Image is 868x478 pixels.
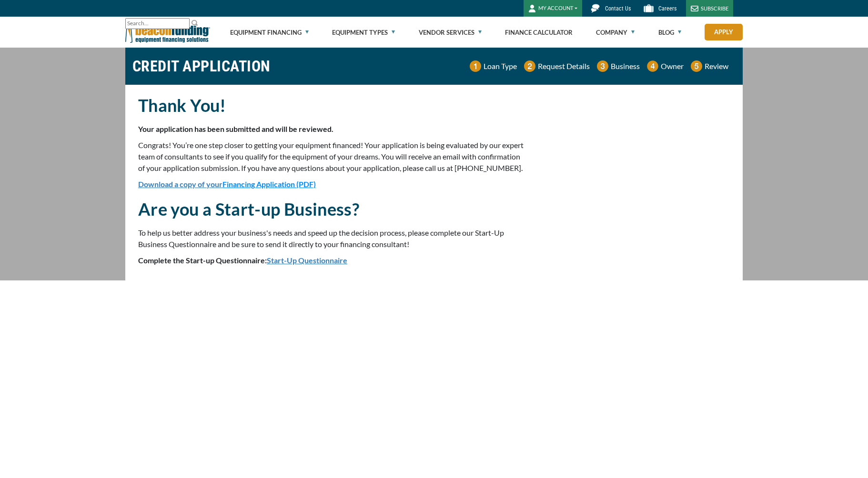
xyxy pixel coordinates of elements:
p: Complete the Start-up Questionnaire: [138,255,525,266]
h2: Thank You! [138,94,525,116]
p: Review [705,60,728,72]
span: Careers [658,5,676,12]
p: Your application has been submitted and will be reviewed. [138,123,525,135]
img: Search [191,19,199,27]
img: Beacon Funding Corporation logo [125,17,210,48]
p: Business [611,60,640,72]
p: Congrats! You’re one step closer to getting your equipment financed! Your application is being ev... [138,139,525,174]
p: Owner [661,60,684,72]
a: Download a copy of yourFinancing Application (PDF) [138,179,316,189]
a: Vendor Services [419,17,482,48]
a: Blog [658,17,681,48]
a: Company [596,17,635,48]
img: Number 3 [597,60,608,72]
a: Equipment Types [332,17,395,48]
input: Search [125,18,190,29]
img: Number 2 [524,60,535,72]
span: Financing Application (PDF) [222,179,316,189]
h1: CREDIT APPLICATION [132,52,271,80]
h2: Are you a Start-up Business? [138,198,525,220]
img: Number 1 [470,60,481,72]
p: Request Details [538,60,590,72]
a: Apply [705,24,743,40]
span: Contact Us [605,5,631,12]
p: Loan Type [484,60,517,72]
a: Equipment Financing [230,17,309,48]
img: Number 4 [647,60,658,72]
a: Finance Calculator [505,17,573,48]
a: Clear search text [180,20,187,28]
p: To help us better address your business's needs and speed up the decision process, please complet... [138,227,525,250]
img: Number 5 [691,60,702,72]
a: Start-Up Questionnaire [267,256,347,265]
